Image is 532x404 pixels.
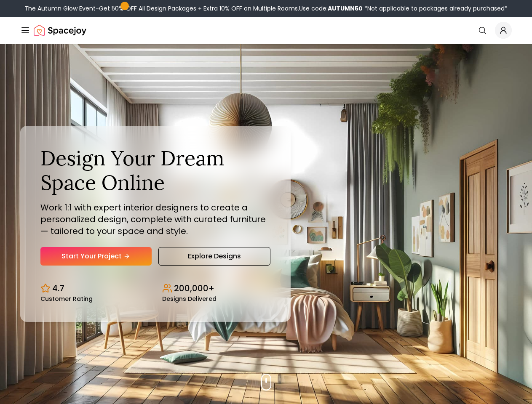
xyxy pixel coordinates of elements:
nav: Global [20,17,512,44]
img: Spacejoy Logo [34,22,86,39]
small: Customer Rating [40,296,93,302]
span: *Not applicable to packages already purchased* [363,4,508,13]
a: Explore Designs [158,247,270,266]
h1: Design Your Dream Space Online [40,146,270,194]
p: 4.7 [52,282,64,294]
span: Use code: [299,4,363,13]
small: Designs Delivered [162,296,217,302]
b: AUTUMN50 [328,4,363,13]
div: The Autumn Glow Event-Get 50% OFF All Design Packages + Extra 10% OFF on Multiple Rooms. [24,4,508,13]
a: Start Your Project [40,247,152,266]
p: Work 1:1 with expert interior designers to create a personalized design, complete with curated fu... [40,202,270,237]
div: Design stats [40,276,270,302]
p: 200,000+ [174,282,214,294]
a: Spacejoy [34,22,86,39]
